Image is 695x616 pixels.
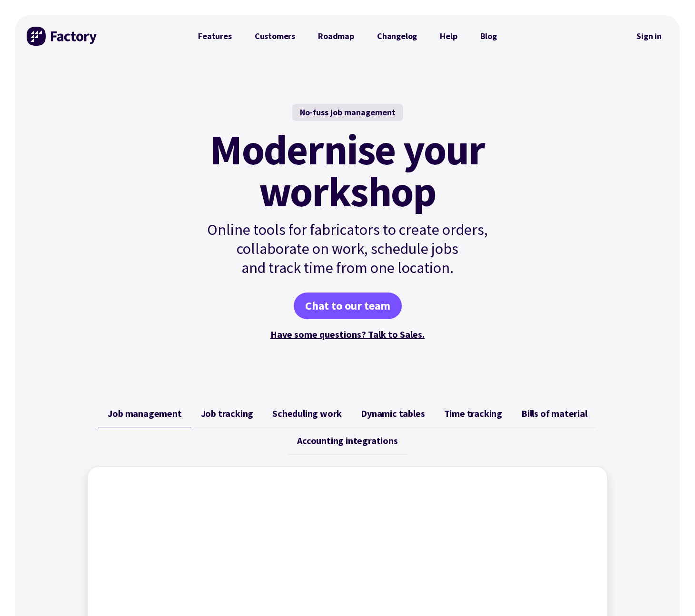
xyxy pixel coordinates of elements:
span: Dynamic tables [361,408,425,419]
a: Sign in [630,25,668,47]
span: Accounting integrations [297,435,397,446]
mark: Modernise your workshop [210,129,485,212]
a: Customers [243,27,307,46]
a: Features [187,27,243,46]
a: Chat to our team [294,293,402,319]
p: Online tools for fabricators to create orders, collaborate on work, schedule jobs and track time ... [187,220,508,277]
div: No-fuss job management [292,104,403,121]
span: Job management [108,408,181,419]
a: Blog [469,27,508,46]
nav: Secondary Navigation [630,25,668,47]
span: Bills of material [521,408,587,419]
img: Factory [27,27,98,46]
a: Help [428,27,468,46]
span: Job tracking [201,408,254,419]
iframe: Chat Widget [647,570,695,616]
a: Have some questions? Talk to Sales. [270,328,425,340]
span: Scheduling work [272,408,342,419]
a: Roadmap [307,27,366,46]
nav: Primary Navigation [187,27,508,46]
a: Changelog [366,27,428,46]
span: Time tracking [444,408,502,419]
